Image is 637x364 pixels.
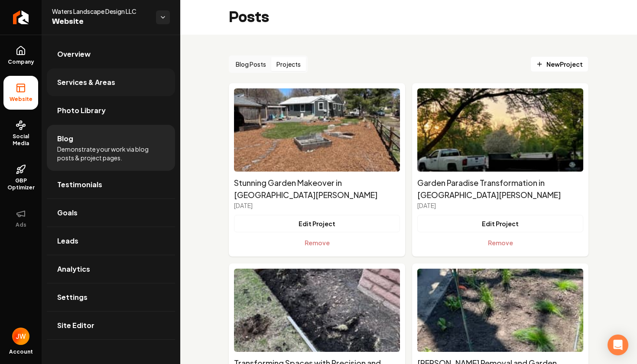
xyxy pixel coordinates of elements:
[57,179,102,190] span: Testimonials
[417,88,583,172] img: Garden Paradise Transformation in Saint Paul's project image
[271,57,306,71] button: Projects
[57,264,90,274] span: Analytics
[47,97,175,124] a: Photo Library
[57,320,94,331] span: Site Editor
[3,113,38,154] a: Social Media
[47,68,175,96] a: Services & Areas
[47,199,175,227] a: Goals
[234,177,400,201] h2: Stunning Garden Makeover in [GEOGRAPHIC_DATA][PERSON_NAME]
[417,215,583,232] button: Edit Project
[52,16,149,28] span: Website
[52,7,149,16] span: Waters Landscape Design LLC
[536,60,583,69] span: New Project
[3,133,38,147] span: Social Media
[57,208,78,218] span: Goals
[234,201,400,210] p: [DATE]
[57,236,78,246] span: Leads
[47,171,175,198] a: Testimonials
[47,255,175,283] a: Analytics
[57,49,91,59] span: Overview
[608,335,628,355] div: Open Intercom Messenger
[231,57,271,71] button: Blog Posts
[47,40,175,68] a: Overview
[47,312,175,339] a: Site Editor
[57,145,165,162] span: Demonstrate your work via blog posts & project pages.
[530,56,588,72] a: NewProject
[12,328,29,345] img: Jack Waters
[234,88,400,172] img: Stunning Garden Makeover in Saint Paul's project image
[417,234,583,251] button: Remove
[57,292,88,302] span: Settings
[6,96,36,103] span: Website
[12,328,29,345] button: Open user button
[3,39,38,72] a: Company
[57,77,115,88] span: Services & Areas
[4,58,38,65] span: Company
[417,177,583,210] a: Garden Paradise Transformation in [GEOGRAPHIC_DATA][PERSON_NAME][DATE]
[417,201,583,210] p: [DATE]
[13,10,29,24] img: Rebolt Logo
[234,177,400,210] a: Stunning Garden Makeover in [GEOGRAPHIC_DATA][PERSON_NAME][DATE]
[47,227,175,255] a: Leads
[57,105,106,116] span: Photo Library
[9,348,33,355] span: Account
[417,269,583,352] img: Stump Removal and Garden Transformation in St. Paul's project image
[47,283,175,311] a: Settings
[229,9,269,26] h2: Posts
[234,269,400,352] img: Transforming Spaces with Precision and Care's project image
[234,215,400,232] button: Edit Project
[234,234,400,251] button: Remove
[57,133,73,144] span: Blog
[12,221,30,228] span: Ads
[3,177,38,191] span: GBP Optimizer
[3,201,38,235] button: Ads
[417,177,583,201] h2: Garden Paradise Transformation in [GEOGRAPHIC_DATA][PERSON_NAME]
[3,157,38,198] a: GBP Optimizer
